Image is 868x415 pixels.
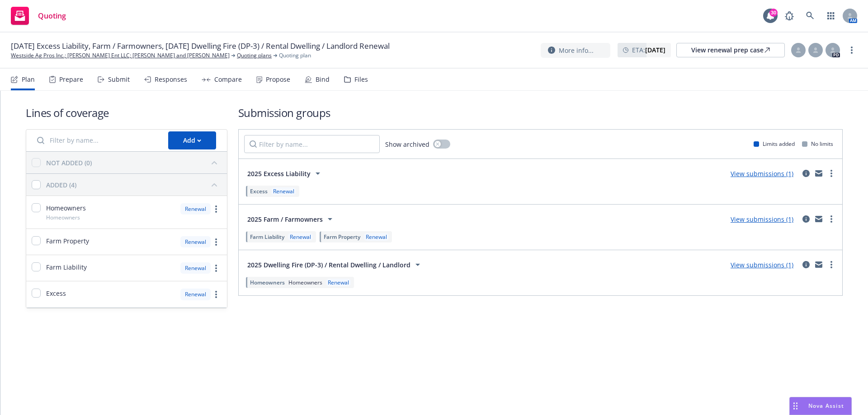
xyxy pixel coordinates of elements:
[180,203,211,214] div: Renewal
[266,76,290,83] div: Propose
[211,263,222,274] a: more
[385,140,429,149] span: Show archived
[22,76,35,83] div: Plan
[846,45,857,56] a: more
[180,289,211,300] div: Renewal
[288,279,322,286] span: Homeowners
[46,203,86,213] span: Homeowners
[180,236,211,247] div: Renewal
[11,41,390,51] span: [DATE] Excess Liability, Farm / Farmowners, [DATE] Dwelling Fire (DP-3) / Rental Dwelling / Landl...
[26,105,227,120] h1: Lines of coverage
[11,51,230,60] a: Westside Ag Pros Inc.; [PERSON_NAME] Ent LLC; [PERSON_NAME] and [PERSON_NAME]
[754,140,795,148] div: Limits added
[326,279,351,286] div: Renewal
[632,45,665,55] span: ETA :
[244,164,326,182] button: 2025 Excess Liability
[211,237,222,247] a: more
[46,177,222,192] button: ADDED (4)
[769,9,778,17] div: 30
[250,233,284,241] span: Farm Liability
[247,169,311,178] span: 2025 Excess Liability
[822,7,840,25] a: Switch app
[691,43,770,57] div: View renewal prep case
[59,76,83,83] div: Prepare
[155,76,187,83] div: Responses
[559,46,594,55] span: More info...
[214,76,242,83] div: Compare
[244,135,380,153] input: Filter by name...
[364,233,389,241] div: Renewal
[731,215,793,224] a: View submissions (1)
[250,279,285,286] span: Homeowners
[46,214,80,221] span: Homeowners
[801,214,811,224] a: circleInformation
[211,204,222,214] a: more
[7,3,70,28] a: Quoting
[826,214,837,224] a: more
[801,168,811,179] a: circleInformation
[180,262,211,274] div: Renewal
[244,210,339,228] button: 2025 Farm / Farmowners
[324,233,360,241] span: Farm Property
[247,260,410,270] span: 2025 Dwelling Fire (DP-3) / Rental Dwelling / Landlord
[790,397,801,415] div: Drag to move
[813,259,824,270] a: mail
[801,259,811,270] a: circleInformation
[238,105,843,120] h1: Submission groups
[826,259,837,270] a: more
[46,236,89,246] span: Farm Property
[183,132,201,149] div: Add
[244,256,426,274] button: 2025 Dwelling Fire (DP-3) / Rental Dwelling / Landlord
[46,180,76,190] div: ADDED (4)
[780,7,798,25] a: Report a Bug
[288,233,313,241] div: Renewal
[731,169,793,178] a: View submissions (1)
[801,7,819,25] a: Search
[46,155,222,170] button: NOT ADDED (0)
[354,76,368,83] div: Files
[676,43,785,57] a: View renewal prep case
[46,158,92,168] div: NOT ADDED (0)
[250,187,268,195] span: Excess
[731,261,793,269] a: View submissions (1)
[808,402,844,410] span: Nova Assist
[237,51,272,60] a: Quoting plans
[108,76,130,83] div: Submit
[279,51,311,60] span: Quoting plan
[826,168,837,179] a: more
[813,168,824,179] a: mail
[316,76,330,83] div: Bind
[645,46,665,54] strong: [DATE]
[789,397,852,415] button: Nova Assist
[168,131,216,149] button: Add
[211,289,222,300] a: more
[802,140,833,148] div: No limits
[271,187,296,195] div: Renewal
[813,214,824,224] a: mail
[46,289,66,298] span: Excess
[247,214,323,224] span: 2025 Farm / Farmowners
[46,262,87,272] span: Farm Liability
[32,131,163,149] input: Filter by name...
[541,43,610,58] button: More info...
[38,12,66,19] span: Quoting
